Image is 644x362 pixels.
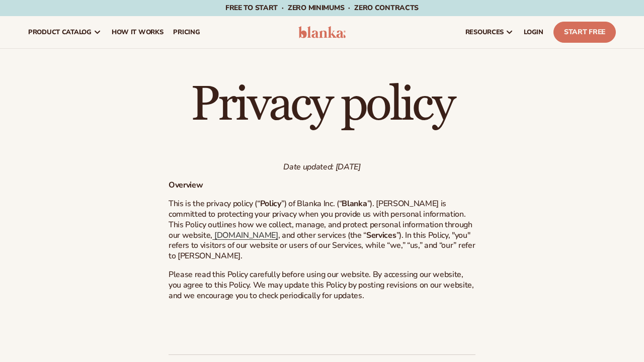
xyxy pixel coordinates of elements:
[169,230,475,262] span: ”). In this Policy, "you" refers to visitors of our website or users of our Services, while “we,”...
[28,28,92,36] span: product catalog
[107,16,169,48] a: How It Works
[460,16,519,48] a: resources
[112,28,164,36] span: How It Works
[519,16,548,48] a: LOGIN
[225,3,419,13] span: Free to start · ZERO minimums · ZERO contracts
[168,16,205,48] a: pricing
[366,230,396,241] strong: Services
[342,198,367,209] strong: Blanka
[169,81,475,129] h1: Privacy policy
[23,16,107,48] a: product catalog
[169,179,203,191] strong: Overview
[553,22,616,43] a: Start Free
[524,28,543,36] span: LOGIN
[283,161,361,172] em: Date updated: [DATE]
[214,230,278,241] span: [DOMAIN_NAME]
[260,198,281,209] strong: Policy
[169,269,474,301] span: Please read this Policy carefully before using our website. By accessing our website, you agree t...
[278,230,366,241] span: , and other services (the “
[465,28,504,36] span: resources
[169,198,260,209] span: This is the privacy policy (“
[281,198,342,209] span: ”) of Blanka Inc. (“
[173,28,200,36] span: pricing
[298,26,346,38] img: logo
[212,230,278,241] a: [DOMAIN_NAME]
[169,198,472,240] span: ”). [PERSON_NAME] is committed to protecting your privacy when you provide us with personal infor...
